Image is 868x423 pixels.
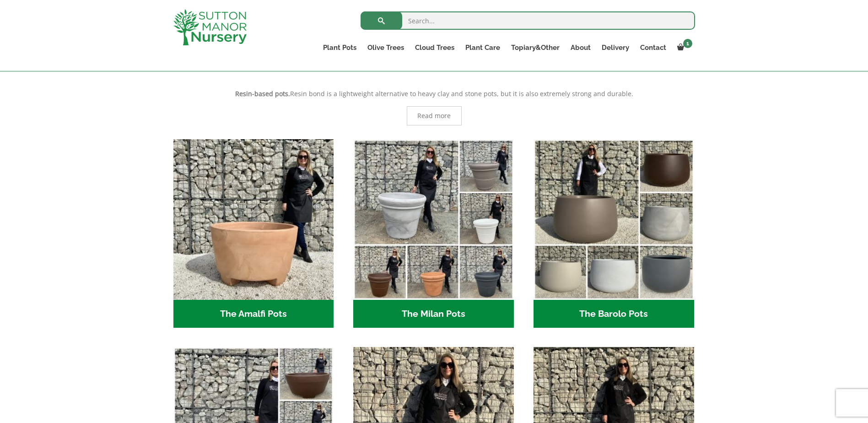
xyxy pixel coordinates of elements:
[534,139,694,300] img: The Barolo Pots
[672,41,695,54] a: 1
[460,41,506,54] a: Plant Care
[353,139,514,300] img: The Milan Pots
[417,113,451,119] span: Read more
[534,300,694,328] h2: The Barolo Pots
[235,89,290,98] strong: Resin-based pots.
[173,139,334,328] a: Visit product category The Amalfi Pots
[635,41,672,54] a: Contact
[318,41,362,54] a: Plant Pots
[173,300,334,328] h2: The Amalfi Pots
[173,88,695,99] p: Resin bond is a lightweight alternative to heavy clay and stone pots, but it is also extremely st...
[565,41,596,54] a: About
[506,41,565,54] a: Topiary&Other
[596,41,635,54] a: Delivery
[353,139,514,328] a: Visit product category The Milan Pots
[173,139,334,300] img: The Amalfi Pots
[410,41,460,54] a: Cloud Trees
[683,39,692,48] span: 1
[362,41,410,54] a: Olive Trees
[173,9,247,45] img: logo
[361,11,695,30] input: Search...
[353,300,514,328] h2: The Milan Pots
[534,139,694,328] a: Visit product category The Barolo Pots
